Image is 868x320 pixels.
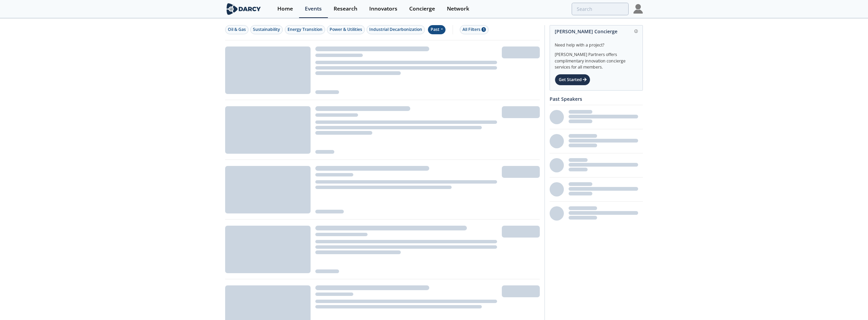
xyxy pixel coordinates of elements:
div: Past [428,25,446,34]
span: 1 [481,27,486,32]
button: Industrial Decarbonization [367,25,425,34]
div: Sustainability [253,26,280,33]
div: Home [277,6,293,12]
div: Research [334,6,357,12]
div: Energy Transition [288,26,322,33]
div: Concierge [409,6,435,12]
div: All Filters [462,26,486,33]
div: Industrial Decarbonization [369,26,422,33]
button: Power & Utilities [327,25,365,34]
img: logo-wide.svg [225,3,262,15]
div: [PERSON_NAME] Partners offers complimentary innovation concierge services for all members. [555,48,638,71]
div: [PERSON_NAME] Concierge [555,25,638,37]
div: Network [447,6,469,12]
button: All Filters 1 [460,25,489,34]
div: Get Started [555,74,590,86]
button: Oil & Gas [225,25,249,34]
div: Innovators [369,6,397,12]
div: Oil & Gas [228,26,246,33]
button: Sustainability [250,25,283,34]
img: Profile [633,4,643,14]
div: Need help with a project? [555,37,638,48]
div: Past Speakers [550,93,643,105]
input: Advanced Search [572,3,629,15]
img: information.svg [634,30,638,33]
button: Energy Transition [285,25,325,34]
div: Power & Utilities [330,26,362,33]
div: Events [305,6,322,12]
